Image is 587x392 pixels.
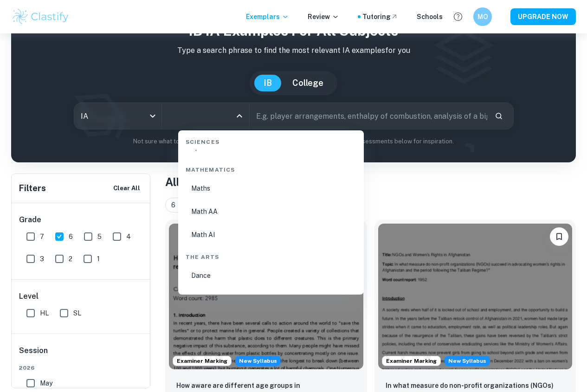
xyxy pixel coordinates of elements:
span: 1 [97,254,100,264]
h6: Grade [19,214,143,225]
button: Help and Feedback [450,9,466,25]
li: Dance [182,265,360,286]
button: IB [254,75,281,91]
h6: Level [19,291,143,302]
button: Clear All [111,181,142,195]
h6: Session [19,345,143,364]
button: Close [233,109,246,122]
button: Search [491,108,507,124]
div: Sciences [182,130,360,150]
div: IA [74,103,161,129]
span: 4 [126,231,131,242]
li: Math AA [182,201,360,222]
img: ESS IA example thumbnail: How aware are different age groups in Rz [169,224,363,369]
li: Maths [182,178,360,199]
p: Type a search phrase to find the most relevant IA examples for you [19,45,568,56]
li: Film [182,288,360,309]
span: New Syllabus [235,356,281,366]
span: Examiner Marking [173,357,231,365]
img: Global Politics Engagement Activity IA example thumbnail: In what measure do non-profit organizati [378,224,573,369]
span: HL [40,308,49,318]
button: College [283,75,333,91]
div: The Arts [182,245,360,265]
div: Starting from the May 2026 session, the ESS IA requirements have changed. We created this exempla... [235,356,281,366]
button: MO [473,7,492,26]
h6: Filters [19,182,46,195]
div: Mathematics [182,158,360,178]
input: E.g. player arrangements, enthalpy of combustion, analysis of a big city... [250,103,487,129]
span: SL [73,308,81,318]
img: Clastify logo [11,7,70,26]
span: 6 [171,200,180,210]
button: UPGRADE NOW [510,8,576,25]
li: Math AI [182,224,360,245]
button: Bookmark [550,227,568,246]
div: 6 [165,198,191,212]
a: Tutoring [362,12,398,22]
span: 3 [40,254,44,264]
p: Review [308,12,339,22]
span: 2026 [19,364,143,372]
p: Exemplars [246,12,289,22]
span: 5 [97,231,102,242]
h6: MO [477,12,488,22]
span: Examiner Marking [382,357,440,365]
div: Starting from the May 2026 session, the Global Politics Engagement Activity requirements have cha... [445,356,490,366]
span: 2 [69,254,72,264]
p: Not sure what to search for? You can always look through our example Internal Assessments below f... [19,137,568,146]
a: Schools [417,12,443,22]
span: 6 [69,231,73,242]
h1: All IA Examples [165,174,576,190]
span: New Syllabus [445,356,490,366]
span: May [40,378,52,388]
span: 7 [40,231,44,242]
